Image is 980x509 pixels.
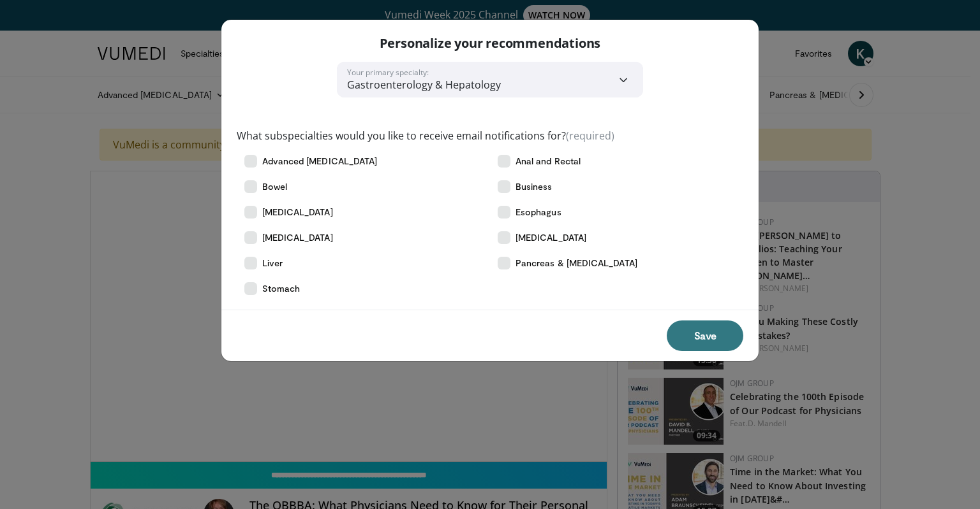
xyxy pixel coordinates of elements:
[516,155,581,168] span: Anal and Rectal
[516,231,586,244] span: [MEDICAL_DATA]
[262,257,283,269] span: Liver
[516,180,553,193] span: Business
[667,320,743,351] button: Save
[516,257,637,269] span: Pancreas & [MEDICAL_DATA]
[262,282,301,295] span: Stomach
[566,129,614,143] span: (required)
[516,206,561,219] span: Esophagus
[380,35,601,52] p: Personalize your recommendations
[262,206,333,219] span: [MEDICAL_DATA]
[262,155,378,168] span: Advanced [MEDICAL_DATA]
[262,180,287,193] span: Bowel
[262,231,333,244] span: [MEDICAL_DATA]
[237,128,614,143] label: What subspecialties would you like to receive email notifications for?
